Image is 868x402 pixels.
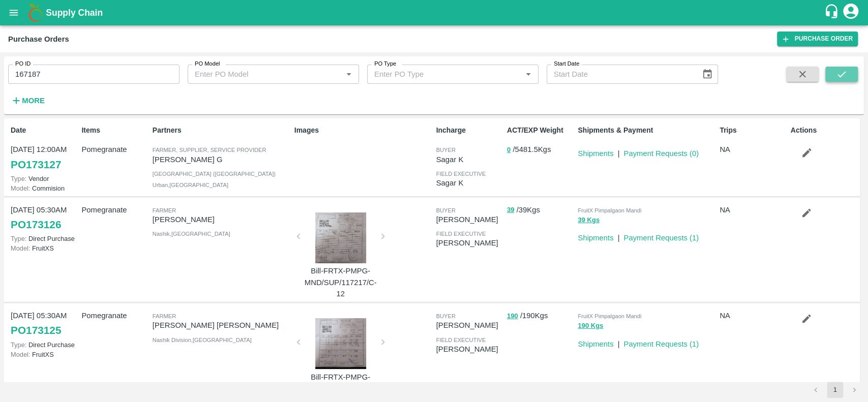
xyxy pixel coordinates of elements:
p: Commision [11,183,77,193]
p: Trips [720,125,786,136]
button: 0 [507,144,511,156]
p: [DATE] 12:00AM [11,144,77,155]
p: NA [720,310,786,321]
p: / 5481.5 Kgs [507,144,574,156]
p: Date [11,125,77,136]
span: Farmer [153,207,176,213]
button: open drawer [2,1,25,24]
p: NA [720,204,786,215]
span: FruitX Pimpalgaon Mandi [578,313,641,319]
p: ACT/EXP Weight [507,125,574,136]
label: PO ID [15,60,31,68]
p: Vendor [11,174,77,183]
input: Enter PO ID [8,65,179,84]
input: Enter PO Model [191,68,339,81]
div: customer-support [824,4,842,22]
div: | [613,144,619,159]
div: | [613,334,619,350]
input: Enter PO Type [370,68,519,81]
button: More [8,92,47,109]
a: Payment Requests (1) [623,340,699,348]
div: account of current user [842,2,860,23]
p: [PERSON_NAME] [436,237,502,249]
p: Images [294,125,432,136]
p: [PERSON_NAME] [436,344,502,355]
button: 190 Kgs [578,320,603,332]
button: page 1 [827,382,843,398]
p: Sagar K [436,177,502,189]
span: field executive [436,231,486,237]
p: [DATE] 05:30AM [11,204,77,215]
p: [PERSON_NAME] [436,214,502,225]
p: Incharge [436,125,502,136]
a: PO173125 [11,321,61,339]
div: Purchase Orders [8,33,69,46]
a: Supply Chain [46,6,824,20]
a: Shipments [578,340,613,348]
p: Pomegranate [81,310,148,321]
a: Payment Requests (1) [623,234,699,242]
p: FruitXS [11,243,77,253]
span: field executive [436,171,486,177]
button: Open [342,68,355,81]
p: Direct Purchase [11,234,77,243]
span: buyer [436,313,455,319]
span: Model: [11,351,30,358]
b: Supply Chain [46,8,103,18]
span: FruitX Pimpalgaon Mandi [578,207,641,213]
p: [DATE] 05:30AM [11,310,77,321]
label: PO Type [374,60,396,68]
span: Type: [11,235,26,242]
span: field executive [436,337,486,343]
p: [PERSON_NAME] G [153,154,290,165]
span: Model: [11,184,30,192]
p: NA [720,144,786,155]
button: 39 Kgs [578,214,600,226]
p: [PERSON_NAME] [PERSON_NAME] [153,320,290,331]
input: Start Date [547,65,694,84]
p: [PERSON_NAME] [153,214,290,225]
p: Sagar K [436,154,502,165]
p: / 190 Kgs [507,310,574,322]
p: Shipments & Payment [578,125,715,136]
span: Type: [11,341,26,349]
span: Farmer [153,313,176,319]
nav: pagination navigation [806,382,864,398]
img: logo [25,3,46,23]
p: Pomegranate [81,144,148,155]
button: Open [522,68,535,81]
span: Type: [11,175,26,182]
span: Farmer, Supplier, Service Provider [153,147,266,153]
p: Partners [153,125,290,136]
a: Payment Requests (0) [623,149,699,158]
a: Purchase Order [777,32,858,46]
a: PO173127 [11,156,61,174]
p: Actions [791,125,857,136]
p: Items [81,125,148,136]
button: Choose date [698,65,717,84]
label: PO Model [195,60,220,68]
p: / 39 Kgs [507,204,574,216]
span: Model: [11,244,30,252]
p: Bill-FRTX-PMPG-MND/SUP/117217/C-12 [303,265,379,299]
p: Pomegranate [81,204,148,215]
a: PO173126 [11,215,61,234]
button: 190 [507,311,518,322]
div: | [613,228,619,243]
a: Shipments [578,234,613,242]
a: Shipments [578,149,613,158]
p: [PERSON_NAME] [436,320,502,331]
span: [GEOGRAPHIC_DATA] ([GEOGRAPHIC_DATA]) Urban , [GEOGRAPHIC_DATA] [153,171,276,188]
span: Nashik , [GEOGRAPHIC_DATA] [153,231,230,237]
p: FruitXS [11,350,77,359]
button: 39 [507,204,514,216]
span: buyer [436,147,455,153]
strong: More [22,97,45,105]
label: Start Date [554,60,579,68]
span: buyer [436,207,455,213]
span: Nashik Division , [GEOGRAPHIC_DATA] [153,337,252,343]
p: Direct Purchase [11,340,77,350]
